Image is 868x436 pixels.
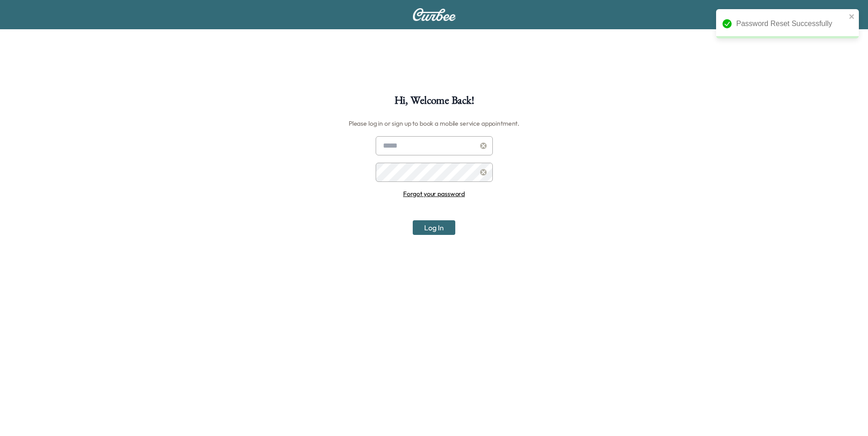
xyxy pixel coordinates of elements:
[849,13,855,20] button: close
[412,8,456,21] img: Curbee Logo
[394,95,474,111] h1: Hi, Welcome Back!
[413,220,455,235] button: Log In
[403,190,465,198] a: Forgot your password
[349,116,519,131] h6: Please log in or sign up to book a mobile service appointment.
[736,18,846,29] div: Password Reset Successfully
